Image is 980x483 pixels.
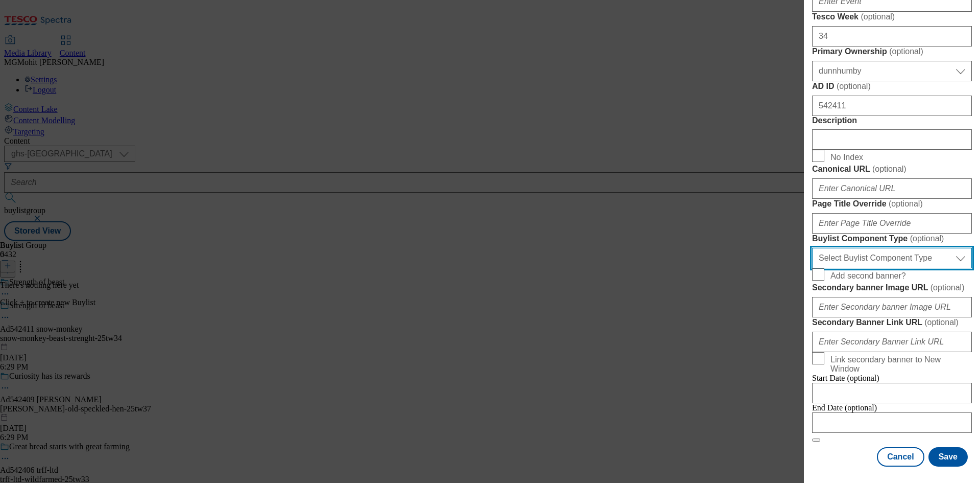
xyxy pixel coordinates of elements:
[812,317,972,328] label: Secondary Banner Link URL
[812,12,972,22] label: Tesco Week
[812,213,972,234] input: Enter Page Title Override
[812,383,972,403] input: Enter Date
[812,332,972,352] input: Enter Secondary Banner Link URL
[812,234,972,244] label: Buylist Component Type
[812,26,972,47] input: Enter Tesco Week
[812,178,972,199] input: Enter Canonical URL
[812,47,972,57] label: Primary Ownership
[830,355,968,374] span: Link secondary banner to New Window
[889,47,923,56] span: ( optional )
[812,403,877,412] span: End Date (optional)
[830,153,863,162] span: No Index
[830,271,906,281] span: Add second banner?
[837,82,871,90] span: ( optional )
[930,283,965,292] span: ( optional )
[812,96,972,116] input: Enter AD ID
[910,234,944,243] span: ( optional )
[812,116,972,125] label: Description
[812,283,972,293] label: Secondary banner Image URL
[812,297,972,317] input: Enter Secondary banner Image URL
[812,81,972,91] label: AD ID
[812,199,972,209] label: Page Title Override
[889,199,923,208] span: ( optional )
[872,165,906,173] span: ( optional )
[861,12,895,21] span: ( optional )
[812,164,972,174] label: Canonical URL
[812,374,879,382] span: Start Date (optional)
[812,129,972,150] input: Enter Description
[812,412,972,433] input: Enter Date
[877,447,924,467] button: Cancel
[924,318,959,327] span: ( optional )
[928,447,968,467] button: Save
